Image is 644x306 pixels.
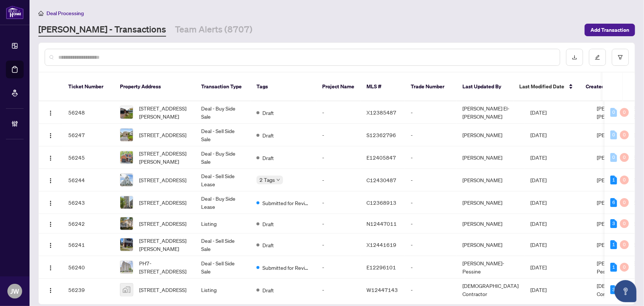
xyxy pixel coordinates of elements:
span: E12296101 [366,264,396,271]
img: thumbnail-img [120,174,133,186]
button: Add Transaction [585,24,635,36]
div: 0 [610,130,617,139]
div: 0 [620,130,629,139]
div: 0 [620,219,629,228]
td: Deal - Sell Side Sale [195,124,251,146]
th: Property Address [114,72,195,101]
th: Created By [580,72,637,101]
td: 56245 [62,146,114,169]
td: 56239 [62,279,114,301]
img: Logo [48,242,54,248]
div: 1 [610,240,617,249]
span: [PERSON_NAME] [597,132,637,138]
img: thumbnail-img [120,151,133,164]
td: Deal - Buy Side Sale [195,101,251,124]
td: 56247 [62,124,114,146]
span: download [572,55,577,60]
div: 6 [610,198,617,207]
img: thumbnail-img [120,129,133,141]
div: 3 [610,285,617,294]
button: Open asap [614,280,637,302]
span: [STREET_ADDRESS] [139,220,186,228]
td: - [316,214,361,234]
th: Transaction Type [195,72,251,101]
span: [STREET_ADDRESS][PERSON_NAME] [139,149,189,166]
span: [DATE] [530,109,547,116]
th: Trade Number [405,72,457,101]
span: [PERSON_NAME] [597,154,637,161]
img: Logo [48,200,54,206]
button: Logo [45,152,56,163]
th: MLS # [361,72,405,101]
span: Draft [262,131,274,139]
div: 0 [610,153,617,162]
button: Logo [45,106,56,118]
span: Draft [262,109,274,117]
span: Last Modified Date [519,82,564,91]
span: S12362796 [366,132,396,138]
span: [STREET_ADDRESS] [139,198,186,207]
span: [DATE] [530,286,547,293]
td: [PERSON_NAME] El-[PERSON_NAME] [457,101,524,124]
td: [DEMOGRAPHIC_DATA] Contractor [457,279,524,301]
td: - [405,124,457,146]
th: Last Modified Date [513,72,580,101]
td: [PERSON_NAME]-Pessine [457,256,524,279]
img: Logo [48,265,54,271]
div: 3 [610,219,617,228]
button: Logo [45,129,56,141]
img: Logo [48,155,54,161]
div: 0 [620,198,629,207]
div: 0 [620,176,629,184]
span: 2 Tags [259,176,275,184]
span: Deal Processing [47,10,84,17]
img: thumbnail-img [120,238,133,251]
td: Deal - Buy Side Sale [195,146,251,169]
td: - [405,101,457,124]
td: - [405,169,457,191]
td: 56242 [62,214,114,234]
th: Ticket Number [62,72,114,101]
span: [PERSON_NAME] [597,220,637,227]
span: E12405847 [366,154,396,161]
span: Submitted for Review [262,263,310,272]
a: [PERSON_NAME] - Transactions [38,23,166,37]
span: C12368913 [366,199,396,206]
button: Logo [45,261,56,273]
button: Logo [45,239,56,251]
span: Draft [262,220,274,228]
td: 56240 [62,256,114,279]
td: - [316,191,361,214]
span: [STREET_ADDRESS][PERSON_NAME] [139,104,189,120]
button: Logo [45,284,56,296]
td: - [316,234,361,256]
img: Logo [48,221,54,227]
td: - [316,124,361,146]
td: - [316,169,361,191]
span: down [276,178,280,182]
img: thumbnail-img [120,261,133,273]
span: [STREET_ADDRESS] [139,176,186,184]
div: 0 [620,263,629,272]
span: [PERSON_NAME] [597,199,637,206]
div: 0 [620,240,629,249]
span: JW [10,286,19,296]
span: [DATE] [530,199,547,206]
td: Deal - Buy Side Lease [195,191,251,214]
span: [DATE] [530,154,547,161]
button: download [566,49,583,66]
img: thumbnail-img [120,217,133,230]
span: Draft [262,286,274,294]
button: Logo [45,174,56,186]
span: X12385487 [366,109,396,116]
td: 56244 [62,169,114,191]
img: Logo [48,133,54,139]
span: C12430487 [366,177,396,183]
div: 0 [620,153,629,162]
span: [DATE] [530,220,547,227]
span: [DATE] [530,264,547,271]
td: - [316,279,361,301]
th: Tags [251,72,316,101]
td: - [316,256,361,279]
td: - [405,256,457,279]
